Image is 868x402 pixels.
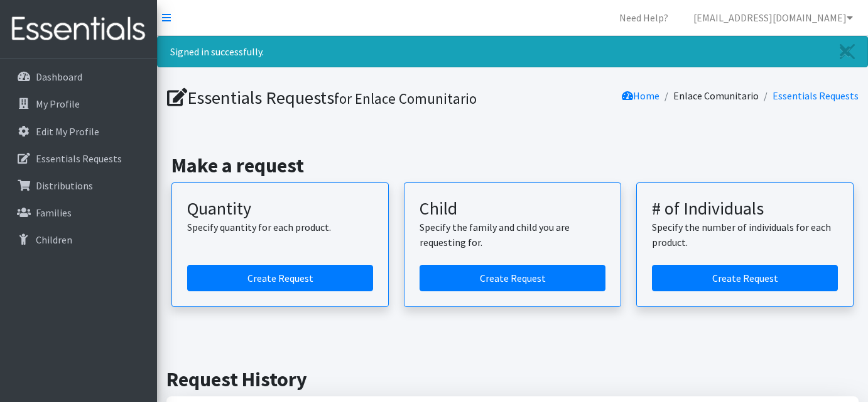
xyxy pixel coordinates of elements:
p: My Profile [36,98,80,110]
a: Create a request for a child or family [420,265,605,291]
a: Enlace Comunitario [673,89,759,102]
p: Families [36,206,72,219]
a: Children [5,227,152,252]
h2: Request History [166,367,859,391]
p: Distributions [36,179,93,192]
a: Need Help? [609,5,678,30]
small: for Enlace Comunitario [334,89,477,108]
p: Children [36,233,72,246]
img: HumanEssentials [5,8,152,50]
a: Close [827,36,867,67]
a: Essentials Requests [773,89,859,102]
p: Specify the number of individuals for each product. [652,220,838,250]
a: [EMAIL_ADDRESS][DOMAIN_NAME] [683,5,863,30]
a: My Profile [5,91,152,116]
h3: Quantity [187,198,373,220]
a: Distributions [5,173,152,198]
h1: Essentials Requests [167,87,508,109]
a: Essentials Requests [5,146,152,171]
a: Home [622,89,659,102]
h3: # of Individuals [652,198,838,220]
a: Dashboard [5,64,152,89]
p: Edit My Profile [36,125,99,138]
a: Edit My Profile [5,119,152,144]
p: Essentials Requests [36,152,122,165]
h3: Child [420,198,605,220]
a: Create a request by quantity [187,265,373,291]
h2: Make a request [171,154,854,177]
p: Dashboard [36,70,82,83]
p: Specify quantity for each product. [187,220,373,235]
a: Create a request by number of individuals [652,265,838,291]
div: Signed in successfully. [157,36,868,67]
p: Specify the family and child you are requesting for. [420,220,605,250]
a: Families [5,200,152,225]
